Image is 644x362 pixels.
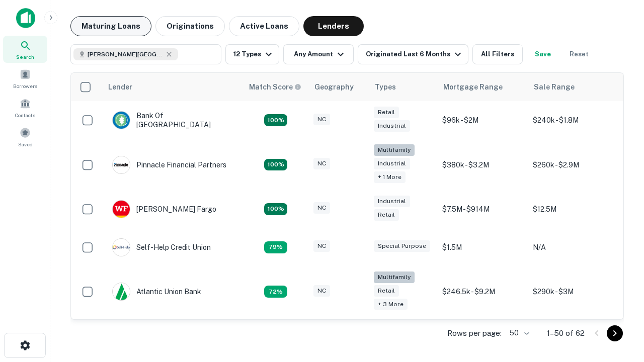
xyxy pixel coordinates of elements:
[113,156,130,173] img: picture
[527,44,559,64] button: Save your search to get updates of matches that match your search criteria.
[607,325,623,341] button: Go to next page
[366,48,464,60] div: Originated Last 6 Months
[113,283,130,300] img: picture
[308,73,369,101] th: Geography
[112,111,233,129] div: Bank Of [GEOGRAPHIC_DATA]
[3,65,47,92] a: Borrowers
[108,81,132,93] div: Lender
[16,53,34,61] span: Search
[437,73,528,101] th: Mortgage Range
[374,107,399,118] div: Retail
[547,327,585,339] p: 1–50 of 62
[443,81,503,93] div: Mortgage Range
[225,44,279,64] button: 12 Types
[313,285,330,297] div: NC
[264,286,287,298] div: Matching Properties: 10, hasApolloMatch: undefined
[437,317,528,355] td: $200k - $3.3M
[70,16,151,36] button: Maturing Loans
[528,317,618,355] td: $480k - $3.1M
[528,139,618,190] td: $260k - $2.9M
[358,44,468,64] button: Originated Last 6 Months
[528,190,618,228] td: $12.5M
[264,114,287,126] div: Matching Properties: 14, hasApolloMatch: undefined
[313,158,330,169] div: NC
[249,81,299,93] h6: Match Score
[374,158,410,169] div: Industrial
[264,203,287,215] div: Matching Properties: 15, hasApolloMatch: undefined
[13,82,37,90] span: Borrowers
[243,73,308,101] th: Capitalize uses an advanced AI algorithm to match your search with the best lender. The match sco...
[155,16,225,36] button: Originations
[112,156,226,174] div: Pinnacle Financial Partners
[472,44,523,64] button: All Filters
[374,209,399,221] div: Retail
[112,283,201,301] div: Atlantic Union Bank
[528,101,618,139] td: $240k - $1.8M
[374,299,408,310] div: + 3 more
[3,36,47,63] a: Search
[283,44,354,64] button: Any Amount
[369,73,437,101] th: Types
[437,139,528,190] td: $380k - $3.2M
[374,285,399,297] div: Retail
[534,81,575,93] div: Sale Range
[113,112,130,129] img: picture
[249,81,301,93] div: Capitalize uses an advanced AI algorithm to match your search with the best lender. The match sco...
[594,249,644,298] iframe: Chat Widget
[374,196,410,207] div: Industrial
[229,16,299,36] button: Active Loans
[374,120,410,132] div: Industrial
[112,238,211,256] div: Self-help Credit Union
[313,240,330,252] div: NC
[3,94,47,121] a: Contacts
[16,8,35,28] img: capitalize-icon.png
[528,228,618,266] td: N/A
[506,326,531,340] div: 50
[314,81,354,93] div: Geography
[113,201,130,218] img: picture
[528,266,618,317] td: $290k - $3M
[264,159,287,171] div: Matching Properties: 25, hasApolloMatch: undefined
[437,266,528,317] td: $246.5k - $9.2M
[374,271,415,283] div: Multifamily
[437,228,528,266] td: $1.5M
[374,144,415,156] div: Multifamily
[374,171,406,183] div: + 1 more
[102,73,243,101] th: Lender
[437,190,528,228] td: $7.5M - $914M
[88,50,163,59] span: [PERSON_NAME][GEOGRAPHIC_DATA], [GEOGRAPHIC_DATA]
[18,140,33,148] span: Saved
[563,44,595,64] button: Reset
[15,111,35,119] span: Contacts
[264,241,287,253] div: Matching Properties: 11, hasApolloMatch: undefined
[113,239,130,256] img: picture
[313,202,330,214] div: NC
[303,16,364,36] button: Lenders
[375,81,396,93] div: Types
[3,123,47,150] a: Saved
[447,327,502,339] p: Rows per page:
[313,114,330,125] div: NC
[374,240,430,252] div: Special Purpose
[437,101,528,139] td: $96k - $2M
[112,200,216,218] div: [PERSON_NAME] Fargo
[528,73,618,101] th: Sale Range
